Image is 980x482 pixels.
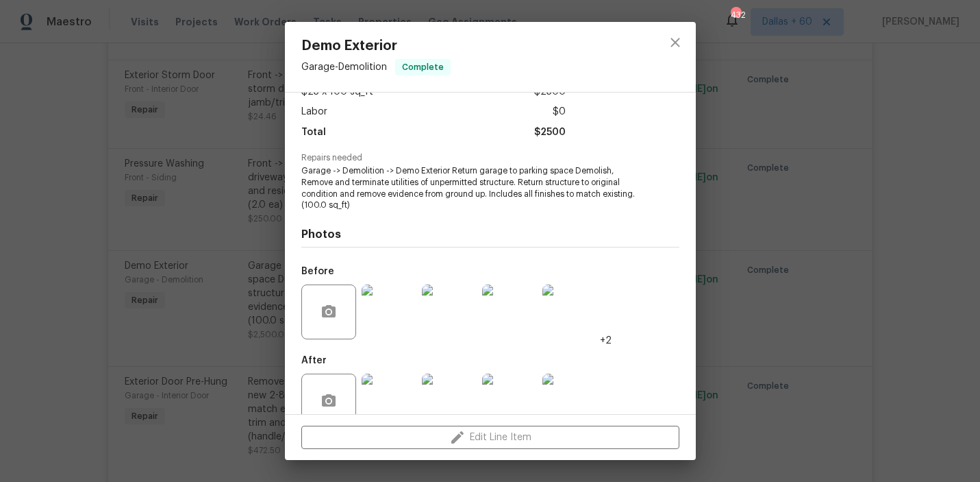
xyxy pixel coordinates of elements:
[553,102,566,122] span: $0
[301,82,373,102] span: $25 x 100 sq_ft
[659,26,692,59] button: close
[301,267,334,276] h5: Before
[600,334,612,348] span: +2
[301,38,451,53] span: Demo Exterior
[301,154,679,162] span: Repairs needed
[534,82,566,102] span: $2500
[731,8,740,22] div: 432
[397,60,449,74] span: Complete
[301,62,387,72] span: Garage - Demolition
[301,165,642,211] span: Garage -> Demolition -> Demo Exterior Return garage to parking space Demolish, Remove and termina...
[301,356,327,365] h5: After
[301,102,327,122] span: Labor
[301,123,326,143] span: Total
[534,123,566,143] span: $2500
[301,228,679,241] h4: Photos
